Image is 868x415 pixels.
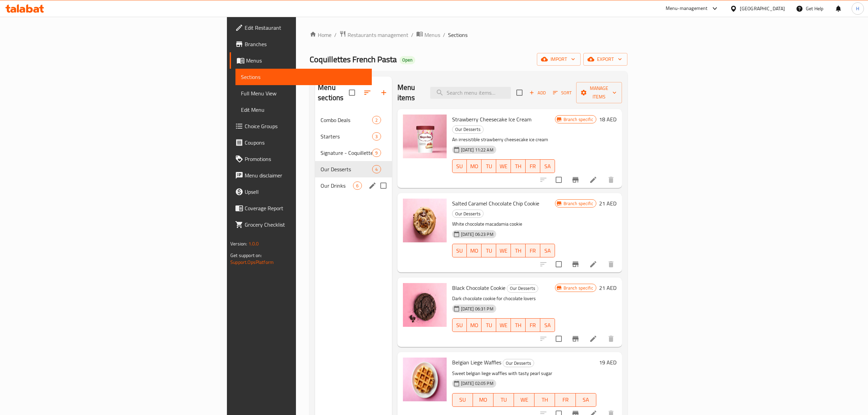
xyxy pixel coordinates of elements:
nav: breadcrumb [310,30,627,39]
span: FR [528,161,538,171]
button: SU [452,244,467,257]
button: SA [540,244,555,257]
span: MO [470,320,479,330]
button: TH [511,318,526,332]
div: Our Drinks6edit [315,177,392,194]
button: Branch-specific-item [567,256,584,272]
span: WE [499,320,508,330]
span: SU [455,161,464,171]
a: Grocery Checklist [230,216,372,233]
span: Strawberry Cheesecake Ice Cream [452,114,531,124]
span: TH [537,395,552,405]
span: Sections [448,31,467,39]
span: Sections [241,73,366,81]
a: Branches [230,36,372,52]
a: Menu disclaimer [230,167,372,184]
span: Our Desserts [321,165,372,173]
button: Branch-specific-item [567,331,584,347]
span: Starters [321,132,372,140]
a: Edit Menu [235,102,372,118]
p: Dark chocolate cookie for chocolate lovers [452,294,555,303]
span: FR [558,395,573,405]
button: TH [534,393,555,407]
span: Manage items [582,84,616,101]
button: WE [496,159,511,173]
button: WE [514,393,534,407]
div: Our Desserts4 [315,161,392,177]
span: 3 [372,133,380,140]
span: Restaurants management [348,31,408,39]
span: WE [499,161,508,171]
a: Sections [235,69,372,85]
span: Sort items [548,88,576,98]
span: WE [517,395,532,405]
h2: Menu items [397,82,422,103]
a: Edit menu item [589,176,597,184]
span: Select to update [552,332,566,346]
button: SA [576,393,596,407]
button: FR [526,244,540,257]
button: TH [511,244,526,257]
h6: 21 AED [599,199,616,208]
button: TU [493,393,514,407]
a: Upsell [230,184,372,200]
span: Black Chocolate Cookie [452,283,505,293]
span: Our Desserts [503,359,534,367]
button: SA [540,318,555,332]
span: Full Menu View [241,89,366,97]
div: Starters3 [315,128,392,145]
img: Belgian Liege Waffles [403,358,447,401]
img: Strawberry Cheesecake Ice Cream [403,115,447,158]
a: Edit Restaurant [230,19,372,36]
div: [GEOGRAPHIC_DATA] [740,5,785,12]
span: Menus [246,56,366,65]
span: Sort sections [359,84,376,101]
button: WE [496,244,511,257]
span: Branches [245,40,366,48]
button: TU [482,244,496,257]
span: MO [470,246,479,256]
button: MO [467,318,482,332]
p: An irresistible strawberry cheesecake ice cream [452,135,555,144]
span: TU [484,246,493,256]
span: SU [455,246,464,256]
span: TU [484,161,493,171]
span: Edit Restaurant [245,24,366,32]
span: Sort [553,89,572,97]
span: Coupons [245,138,366,147]
span: Add item [527,88,548,98]
a: Coverage Report [230,200,372,216]
span: MO [476,395,491,405]
span: Grocery Checklist [245,220,366,229]
div: items [372,116,381,124]
span: import [542,55,575,64]
span: Belgian Liege Waffles [452,357,501,367]
a: Coupons [230,134,372,151]
span: export [589,55,622,64]
span: Choice Groups [245,122,366,130]
span: FR [528,320,538,330]
span: SU [455,320,464,330]
span: Menu disclaimer [245,171,366,179]
span: 6 [353,183,361,189]
span: [DATE] 06:31 PM [458,306,496,312]
span: Our Desserts [452,210,483,218]
span: Branch specific [561,116,596,123]
button: FR [555,393,575,407]
a: Promotions [230,151,372,167]
span: 9 [372,150,380,156]
button: MO [473,393,493,407]
div: Combo Deals2 [315,112,392,128]
a: Edit menu item [589,335,597,343]
span: [DATE] 06:23 PM [458,231,496,238]
div: Our Desserts [503,359,534,367]
button: export [583,53,627,66]
span: Our Desserts [507,284,538,292]
button: SU [452,393,473,407]
h6: 21 AED [599,283,616,293]
button: delete [603,331,619,347]
div: Open [399,56,415,64]
span: TU [484,320,493,330]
